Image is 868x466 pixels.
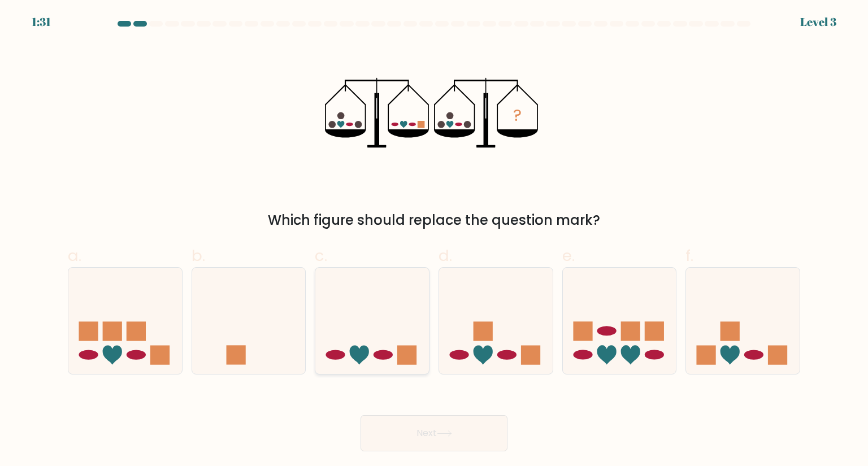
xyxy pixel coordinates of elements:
tspan: ? [513,104,522,127]
span: a. [68,245,81,267]
div: Level 3 [800,14,836,31]
span: e. [562,245,575,267]
span: d. [439,245,452,267]
span: b. [192,245,205,267]
span: c. [315,245,327,267]
div: 1:31 [32,14,51,31]
div: Which figure should replace the question mark? [75,210,793,230]
button: Next [361,415,507,451]
span: f. [685,245,693,267]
